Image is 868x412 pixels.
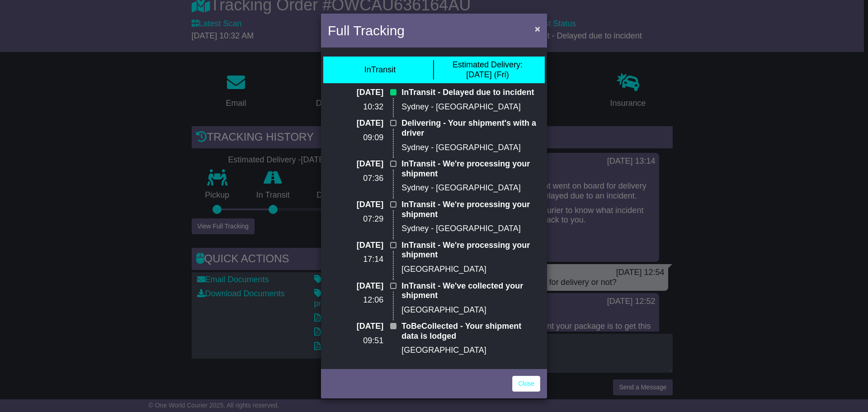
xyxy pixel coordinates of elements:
p: Sydney - [GEOGRAPHIC_DATA] [401,143,540,153]
p: [GEOGRAPHIC_DATA] [401,265,540,275]
h4: Full Tracking [328,20,405,41]
p: InTransit - Delayed due to incident [401,88,540,98]
p: 10:32 [328,102,383,112]
button: Close [530,19,545,38]
p: [DATE] [328,159,383,169]
p: 09:51 [328,336,383,346]
p: InTransit - We've collected your shipment [401,281,540,301]
div: InTransit [364,65,396,75]
a: Close [512,376,540,392]
p: [GEOGRAPHIC_DATA] [401,346,540,355]
p: [DATE] [328,118,383,128]
p: 12:06 [328,295,383,305]
p: InTransit - We're processing your shipment [401,200,540,219]
p: Sydney - [GEOGRAPHIC_DATA] [401,224,540,234]
p: [DATE] [328,241,383,251]
p: Sydney - [GEOGRAPHIC_DATA] [401,102,540,112]
div: [DATE] (Fri) [453,60,523,80]
p: [DATE] [328,88,383,98]
p: 17:14 [328,255,383,265]
p: InTransit - We're processing your shipment [401,159,540,179]
p: Delivering - Your shipment's with a driver [401,118,540,138]
p: 07:36 [328,174,383,184]
p: [GEOGRAPHIC_DATA] [401,305,540,315]
p: 09:09 [328,133,383,143]
p: Sydney - [GEOGRAPHIC_DATA] [401,183,540,193]
p: [DATE] [328,200,383,210]
p: [DATE] [328,281,383,291]
p: 07:29 [328,214,383,224]
span: × [535,24,540,34]
span: Estimated Delivery: [453,60,523,69]
p: [DATE] [328,322,383,331]
p: ToBeCollected - Your shipment data is lodged [401,322,540,341]
p: InTransit - We're processing your shipment [401,241,540,260]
